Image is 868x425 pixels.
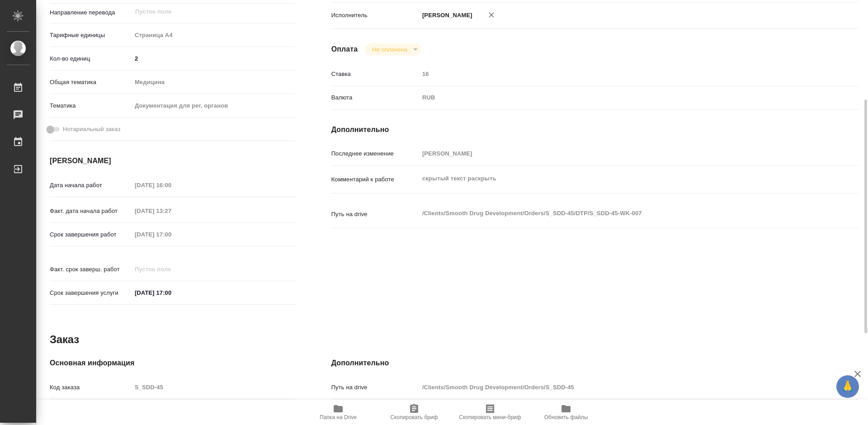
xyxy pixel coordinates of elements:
[331,358,858,368] h4: Дополнительно
[390,414,438,420] span: Скопировать бриф
[132,98,295,113] div: Документация для рег. органов
[365,43,420,56] div: Не оплачена
[320,414,357,420] span: Папка на Drive
[50,101,132,110] p: Тематика
[132,286,211,299] input: ✎ Введи что-нибудь
[50,156,295,166] h4: [PERSON_NAME]
[419,67,814,80] input: Пустое поле
[331,175,419,184] p: Комментарий к работе
[419,11,472,20] p: [PERSON_NAME]
[419,206,814,221] textarea: /Clients/Smooth Drug Development/Orders/S_SDD-45/DTP/S_SDD-45-WK-007
[331,11,419,20] p: Исполнитель
[50,78,132,87] p: Общая тематика
[459,414,521,420] span: Скопировать мини-бриф
[376,400,452,425] button: Скопировать бриф
[132,204,211,217] input: Пустое поле
[369,46,410,53] button: Не оплачена
[132,75,295,90] div: Медицина
[419,381,814,394] input: Пустое поле
[331,210,419,219] p: Путь на drive
[419,147,814,160] input: Пустое поле
[840,377,855,396] span: 🙏
[528,400,604,425] button: Обновить файлы
[50,8,132,17] p: Направление перевода
[50,31,132,40] p: Тарифные единицы
[50,358,295,368] h4: Основная информация
[544,414,588,420] span: Обновить файлы
[63,125,120,134] span: Нотариальный заказ
[132,228,211,241] input: Пустое поле
[132,381,295,394] input: Пустое поле
[836,375,859,398] button: 🙏
[331,44,358,55] h4: Оплата
[134,6,274,17] input: Пустое поле
[50,265,132,274] p: Факт. срок заверш. работ
[481,5,501,25] button: Удалить исполнителя
[132,28,295,43] div: Страница А4
[132,179,211,192] input: Пустое поле
[452,400,528,425] button: Скопировать мини-бриф
[132,52,295,65] input: ✎ Введи что-нибудь
[50,288,132,297] p: Срок завершения услуги
[300,400,376,425] button: Папка на Drive
[50,230,132,239] p: Срок завершения работ
[331,124,858,135] h4: Дополнительно
[419,90,814,105] div: RUB
[331,383,419,392] p: Путь на drive
[50,207,132,216] p: Факт. дата начала работ
[50,181,132,190] p: Дата начала работ
[331,70,419,79] p: Ставка
[50,54,132,63] p: Кол-во единиц
[50,332,79,347] h2: Заказ
[419,171,814,186] textarea: скрытый текст раскрыть
[132,263,211,276] input: Пустое поле
[331,93,419,102] p: Валюта
[50,383,132,392] p: Код заказа
[331,149,419,158] p: Последнее изменение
